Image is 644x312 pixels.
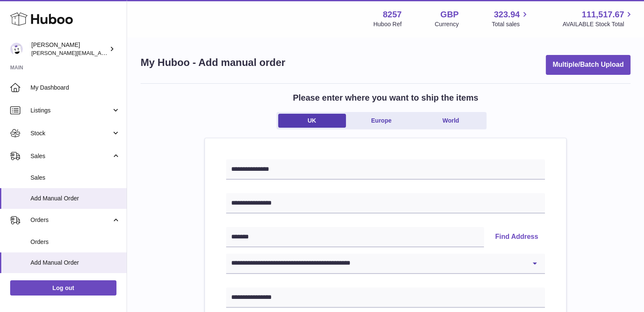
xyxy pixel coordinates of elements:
[30,84,120,92] span: My Dashboard
[348,114,415,128] a: Europe
[562,20,634,28] span: AVAILABLE Stock Total
[30,216,111,224] span: Orders
[30,194,120,203] span: Add Manual Order
[293,92,478,104] h2: Please enter where you want to ship the items
[30,152,111,160] span: Sales
[141,56,285,69] h1: My Huboo - Add manual order
[440,9,459,20] strong: GBP
[546,55,630,75] button: Multiple/Batch Upload
[10,43,23,55] img: Mohsin@planlabsolutions.com
[492,9,529,28] a: 323.94 Total sales
[435,20,459,28] div: Currency
[30,107,111,115] span: Listings
[30,238,120,246] span: Orders
[31,49,170,56] span: [PERSON_NAME][EMAIL_ADDRESS][DOMAIN_NAME]
[488,227,545,247] button: Find Address
[278,114,346,128] a: UK
[492,20,529,28] span: Total sales
[562,9,634,28] a: 111,517.67 AVAILABLE Stock Total
[10,280,116,296] a: Log out
[582,9,624,20] span: 111,517.67
[30,174,120,182] span: Sales
[373,20,402,28] div: Huboo Ref
[30,129,111,137] span: Stock
[417,114,485,128] a: World
[31,41,108,57] div: [PERSON_NAME]
[494,9,520,20] span: 323.94
[383,9,402,20] strong: 8257
[30,259,120,267] span: Add Manual Order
